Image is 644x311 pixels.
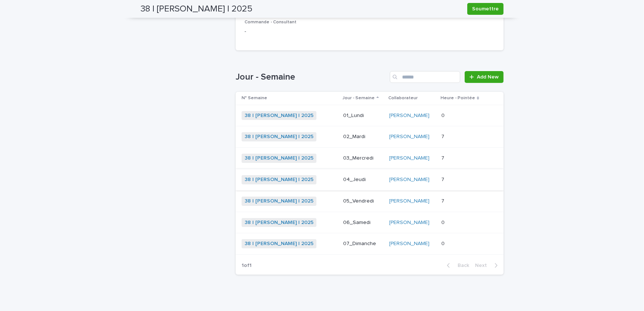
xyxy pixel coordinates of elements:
[245,155,313,161] a: 38 | [PERSON_NAME] | 2025
[343,134,383,140] p: 02_Mardi
[343,220,383,226] p: 06_Samedi
[245,28,495,36] p: -
[467,3,504,15] button: Soumettre
[441,111,446,119] p: 0
[343,155,383,161] p: 03_Mercredi
[441,175,446,183] p: 7
[343,177,383,183] p: 04_Jeudi
[389,134,430,140] a: [PERSON_NAME]
[140,4,252,14] h2: 38 | [PERSON_NAME] | 2025
[245,198,313,204] a: 38 | [PERSON_NAME] | 2025
[389,94,418,102] p: Collaborateur
[441,262,472,269] button: Back
[389,241,430,247] a: [PERSON_NAME]
[389,155,430,161] a: [PERSON_NAME]
[441,132,446,140] p: 7
[242,94,267,102] p: N° Semaine
[475,263,491,268] span: Next
[343,198,383,204] p: 05_Vendredi
[453,263,469,268] span: Back
[342,94,375,102] p: Jour - Semaine
[389,198,430,204] a: [PERSON_NAME]
[236,105,504,126] tr: 38 | [PERSON_NAME] | 2025 01_Lundi[PERSON_NAME] 00
[236,212,504,233] tr: 38 | [PERSON_NAME] | 2025 06_Samedi[PERSON_NAME] 00
[245,113,313,119] a: 38 | [PERSON_NAME] | 2025
[441,218,446,226] p: 0
[236,169,504,190] tr: 38 | [PERSON_NAME] | 2025 04_Jeudi[PERSON_NAME] 77
[245,20,296,24] span: Commande - Consultant
[472,262,504,269] button: Next
[472,5,499,13] span: Soumettre
[236,190,504,212] tr: 38 | [PERSON_NAME] | 2025 05_Vendredi[PERSON_NAME] 77
[389,177,430,183] a: [PERSON_NAME]
[389,113,430,119] a: [PERSON_NAME]
[441,197,446,204] p: 7
[236,257,258,275] p: 1 of 1
[236,148,504,169] tr: 38 | [PERSON_NAME] | 2025 03_Mercredi[PERSON_NAME] 77
[465,71,504,83] a: Add New
[236,233,504,255] tr: 38 | [PERSON_NAME] | 2025 07_Dimanche[PERSON_NAME] 00
[236,126,504,148] tr: 38 | [PERSON_NAME] | 2025 02_Mardi[PERSON_NAME] 77
[343,241,383,247] p: 07_Dimanche
[390,71,460,83] input: Search
[245,220,313,226] a: 38 | [PERSON_NAME] | 2025
[236,72,387,83] h1: Jour - Semaine
[245,177,313,183] a: 38 | [PERSON_NAME] | 2025
[441,154,446,161] p: 7
[245,134,313,140] a: 38 | [PERSON_NAME] | 2025
[343,113,383,119] p: 01_Lundi
[441,94,475,102] p: Heure - Pointée
[441,239,446,247] p: 0
[245,241,313,247] a: 38 | [PERSON_NAME] | 2025
[477,74,499,80] span: Add New
[389,220,430,226] a: [PERSON_NAME]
